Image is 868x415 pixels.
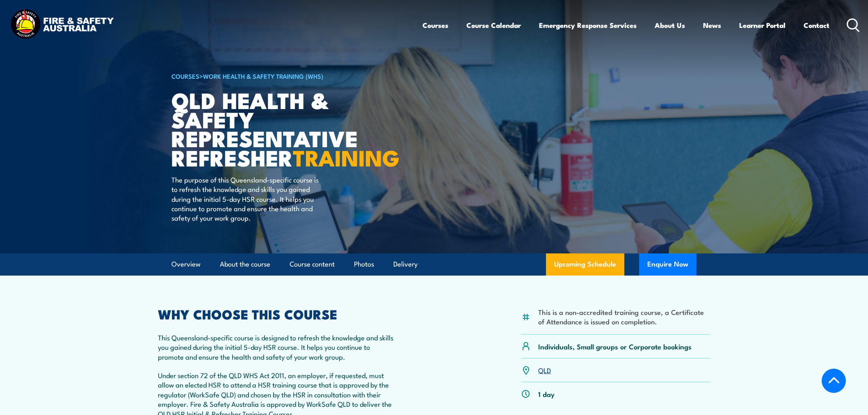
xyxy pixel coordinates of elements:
[466,14,521,36] a: Course Calendar
[171,253,201,275] a: Overview
[393,253,418,275] a: Delivery
[293,140,400,174] strong: TRAINING
[158,308,397,319] h2: WHY CHOOSE THIS COURSE
[538,307,710,326] li: This is a non-accredited training course, a Certificate of Attendance is issued on completion.
[220,253,270,275] a: About the course
[290,253,335,275] a: Course content
[171,71,199,80] a: COURSES
[639,253,697,276] button: Enquire Now
[739,14,786,36] a: Learner Portal
[354,253,374,275] a: Photos
[171,90,374,167] h1: QLD Health & Safety Representative Refresher
[539,14,637,36] a: Emergency Response Services
[423,14,448,36] a: Courses
[171,71,374,81] h6: >
[203,71,323,80] a: Work Health & Safety Training (WHS)
[158,333,397,361] p: This Queensland-specific course is designed to refresh the knowledge and skills you gained during...
[538,365,551,375] a: QLD
[804,14,829,36] a: Contact
[655,14,685,36] a: About Us
[546,253,624,276] a: Upcoming Schedule
[538,389,555,399] p: 1 day
[171,175,321,223] p: The purpose of this Queensland-specific course is to refresh the knowledge and skills you gained ...
[538,342,692,351] p: Individuals, Small groups or Corporate bookings
[703,14,721,36] a: News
